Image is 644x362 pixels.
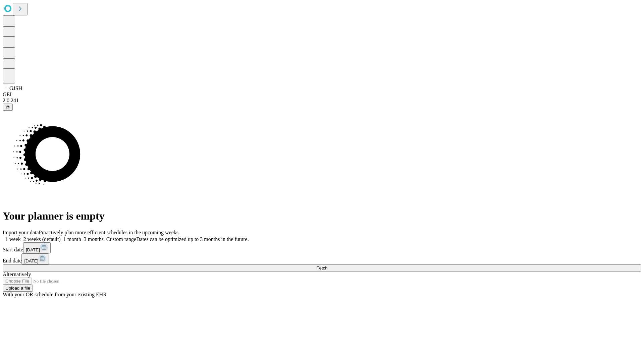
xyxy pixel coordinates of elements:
div: Start date [3,242,641,253]
span: 1 month [63,236,81,242]
button: [DATE] [23,242,51,253]
span: 2 weeks (default) [23,236,61,242]
button: @ [3,104,13,111]
span: 1 week [5,236,21,242]
span: @ [5,105,10,110]
button: Fetch [3,264,641,271]
span: With your OR schedule from your existing EHR [3,292,107,297]
span: GJSH [9,85,22,91]
span: 3 months [84,236,104,242]
button: [DATE] [21,253,49,264]
span: Fetch [316,265,327,270]
button: Upload a file [3,285,33,292]
span: [DATE] [24,258,38,263]
h1: Your planner is empty [3,210,641,222]
div: End date [3,253,641,264]
span: Custom range [106,236,136,242]
span: [DATE] [26,247,40,252]
div: GEI [3,92,641,98]
span: Import your data [3,230,39,235]
span: Alternatively [3,271,31,277]
span: Proactively plan more efficient schedules in the upcoming weeks. [39,230,180,235]
div: 2.0.241 [3,98,641,104]
span: Dates can be optimized up to 3 months in the future. [136,236,249,242]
